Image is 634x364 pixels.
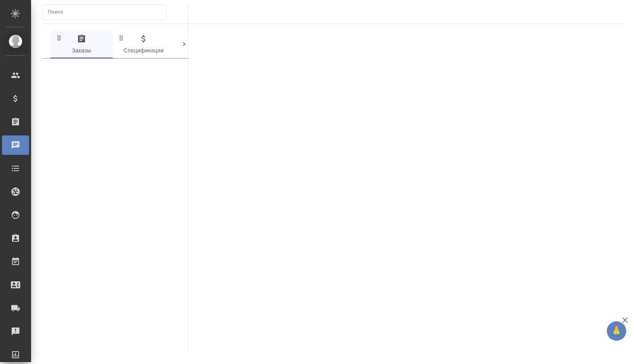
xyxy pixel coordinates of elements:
[610,323,623,339] span: 🙏
[607,321,626,341] button: 🙏
[56,34,63,42] svg: Зажми и перетащи, чтобы поменять порядок вкладок
[180,34,187,42] svg: Зажми и перетащи, чтобы поменять порядок вкладок
[55,34,108,55] span: Заказы
[179,34,232,55] span: Клиенты
[48,7,166,17] input: Поиск
[118,34,125,42] svg: Зажми и перетащи, чтобы поменять порядок вкладок
[117,34,170,55] span: Спецификации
